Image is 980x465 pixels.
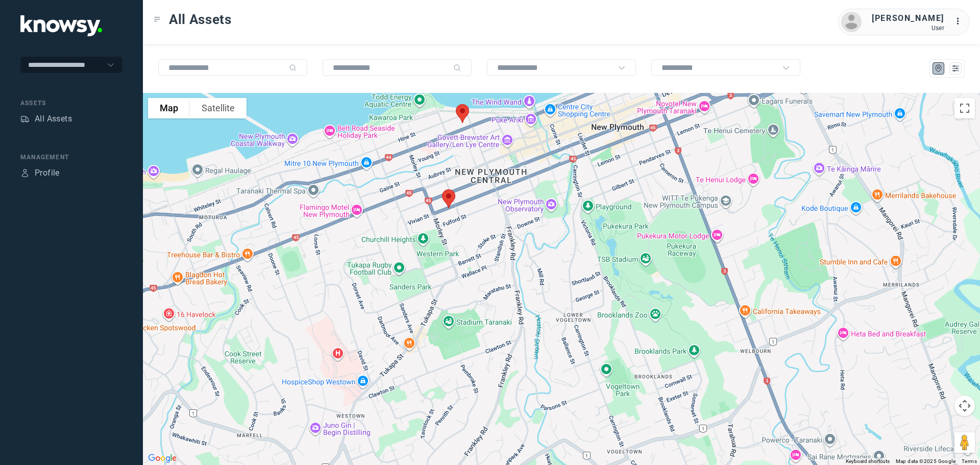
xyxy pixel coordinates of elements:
[20,99,122,108] div: Assets
[954,15,967,28] div: :
[872,12,944,25] div: [PERSON_NAME]
[20,153,122,162] div: Management
[35,167,60,179] div: Profile
[872,25,944,32] div: User
[954,98,975,118] button: Toggle fullscreen view
[962,458,977,464] a: Terms (opens in new tab)
[20,167,60,179] a: ProfileProfile
[145,452,179,465] a: Open this area in Google Maps (opens a new window)
[35,113,72,125] div: All Assets
[20,168,30,178] div: Profile
[955,17,965,25] tspan: ...
[289,64,297,72] div: Search
[148,98,190,118] button: Show street map
[20,113,72,125] a: AssetsAll Assets
[896,458,955,464] span: Map data ©2025 Google
[20,15,102,36] img: Application Logo
[954,15,967,29] div: :
[951,64,960,73] div: List
[841,12,862,32] img: avatar.png
[190,98,247,118] button: Show satellite imagery
[154,16,161,23] div: Toggle Menu
[954,432,975,453] button: Drag Pegman onto the map to open Street View
[20,114,30,124] div: Assets
[453,64,461,72] div: Search
[954,396,975,416] button: Map camera controls
[169,10,232,29] span: All Assets
[846,458,890,465] button: Keyboard shortcuts
[145,452,179,465] img: Google
[934,64,943,73] div: Map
